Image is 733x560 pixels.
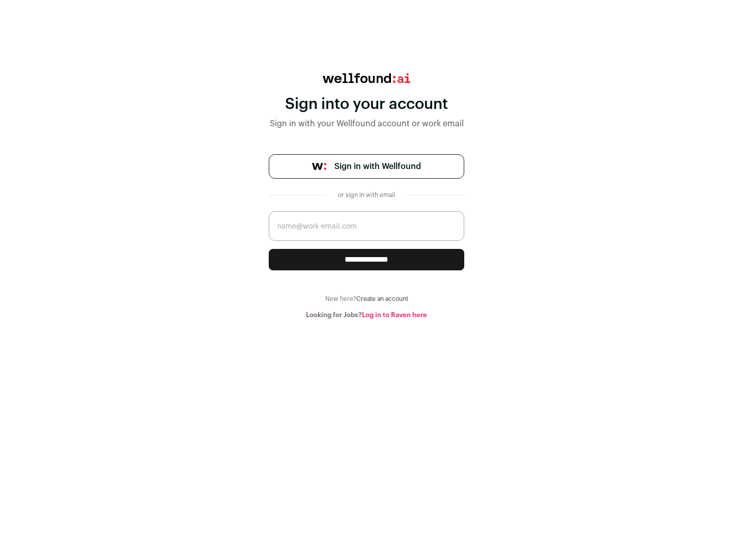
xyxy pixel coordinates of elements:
[269,311,464,319] div: Looking for Jobs?
[269,295,464,303] div: New here?
[269,118,464,130] div: Sign in with your Wellfound account or work email
[312,163,326,170] img: wellfound-symbol-flush-black-fb3c872781a75f747ccb3a119075da62bfe97bd399995f84a933054e44a575c4.png
[334,191,399,199] div: or sign in with email
[362,312,427,318] a: Log in to Raven here
[269,211,464,241] input: name@work-email.com
[356,296,408,302] a: Create an account
[334,160,421,173] span: Sign in with Wellfound
[269,95,464,114] div: Sign into your account
[323,73,410,83] img: wellfound:ai
[269,154,464,179] a: Sign in with Wellfound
